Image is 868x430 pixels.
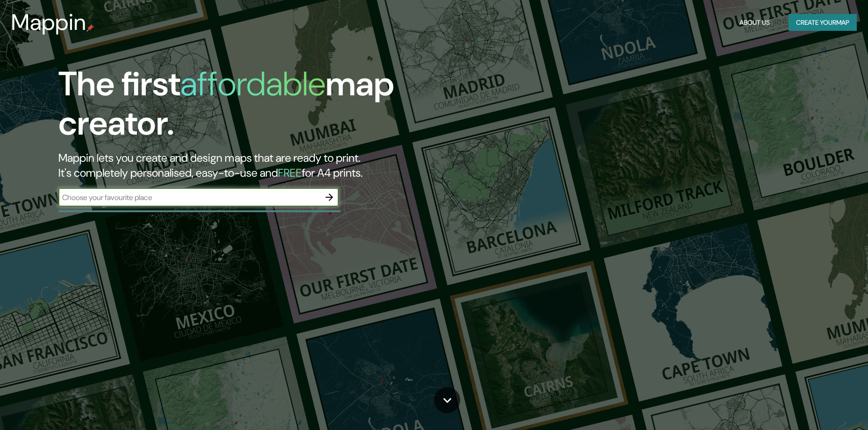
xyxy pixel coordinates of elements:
h3: Mappin [11,9,86,36]
h1: affordable [180,62,326,106]
h1: The first map creator. [58,64,492,150]
h5: FREE [278,165,302,180]
h2: Mappin lets you create and design maps that are ready to print. It's completely personalised, eas... [58,150,492,180]
button: About Us [736,14,774,31]
img: mappin-pin [86,24,94,32]
button: Create yourmap [789,14,857,31]
input: Choose your favourite place [58,192,320,203]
